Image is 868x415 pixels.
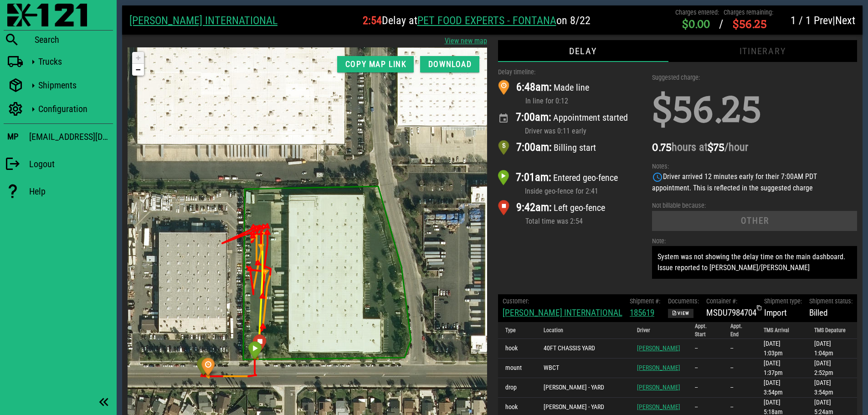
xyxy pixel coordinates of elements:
a: Zoom out [5,16,16,28]
td: mount [498,359,536,378]
a: Blackfly [4,4,113,28]
span: Copy map link [344,60,406,69]
div: Charges entered: [675,8,719,18]
button: Download [420,56,479,72]
span: Driver was 0:11 early [525,127,586,135]
td: [DATE] 1:03pm [756,339,806,359]
h3: MP [7,132,18,142]
span: View [672,311,689,316]
div: Billed [809,297,853,319]
th: Location [536,322,630,339]
span: 9:42am: [516,201,552,214]
td: hook [498,339,536,359]
p: Driver arrived 12 minutes early for their 7:00AM PDT appointment. This is reflected in the sugges... [652,171,857,194]
td: -- [688,359,723,378]
td: [DATE] 3:54pm [807,378,857,398]
img: billing_start_marker.png [498,140,516,155]
th: Type [498,322,536,339]
div: / [719,15,724,33]
div: Help [29,186,113,197]
span: Download [427,60,472,69]
div: System was not showing the delay time on the main dashboard. Issue reported to [PERSON_NAME]/[PER... [652,246,857,279]
a: [PERSON_NAME] [637,403,680,410]
span: In line for 0:12 [525,97,568,105]
div: Container #: [706,297,756,307]
span: 7:00am: [516,111,551,123]
td: -- [723,339,756,359]
span: Left geo-fence [554,202,605,213]
a: Help [4,179,113,204]
div: Shipment status: [809,297,853,307]
div: MSDU7984704 [706,307,756,320]
td: [DATE] 1:37pm [756,359,806,378]
td: [DATE] 2:52pm [807,359,857,378]
a: [PERSON_NAME] INTERNATIONAL [129,14,277,27]
div: Trucks [38,56,109,67]
span: 7:00am: [516,141,552,154]
span: 7:01am: [516,171,551,184]
td: WBCT [536,359,630,378]
img: arrival_marker.png [498,170,516,185]
span: $56.25 [724,15,767,35]
th: TMS Depature [807,322,857,339]
th: Appt. End [723,322,756,339]
td: 40FT CHASSIS YARD [536,339,630,359]
th: Driver [630,322,688,339]
td: [PERSON_NAME] - YARD [536,378,630,398]
img: 87f0f0e.png [7,4,87,26]
td: drop [498,378,536,398]
span: 0.75 [652,138,672,158]
span: Next [835,14,855,27]
div: Shipments [38,80,109,91]
div: [EMAIL_ADDRESS][DOMAIN_NAME] [29,129,113,144]
span: Billing start [554,142,596,153]
span: 2:54 [363,14,382,27]
a: Zoom in [5,5,16,16]
div: Charges remaining: [724,8,773,18]
a: [PERSON_NAME] INTERNATIONAL [503,307,622,318]
div: Suggested charge: [652,73,857,83]
h2: hours at /hour [652,139,857,156]
div: Shipment #: [630,297,660,307]
span: Inside geo-fence for 2:41 [525,187,598,195]
span: $75 [708,138,724,158]
div: Notes: [652,162,857,172]
a: [PERSON_NAME] [637,364,680,371]
span: 6:48am: [516,81,552,93]
td: -- [723,378,756,398]
span: Entered geo-fence [553,172,618,183]
h1: $56.25 [652,78,857,146]
span: $0.00 [675,17,719,32]
th: TMS Arrival [756,322,806,339]
a: View new map [445,36,487,46]
td: -- [723,359,756,378]
div: | [773,13,855,28]
div: Itinerary [668,40,857,62]
img: departure_marker.png [498,200,516,215]
div: Search [35,34,113,45]
th: Appt. Start [688,322,723,339]
img: line_marker.png [498,80,516,95]
a: [PERSON_NAME] [637,384,680,391]
div: Configuration [38,103,109,114]
td: [DATE] 1:04pm [807,339,857,359]
span: Appointment started [553,112,628,123]
h2: Delay at on 8/22 [277,13,675,28]
button: View [668,309,693,318]
div: Delay [498,40,668,62]
a: PET FOOD EXPERTS - FONTANA [417,14,556,27]
span: 1 / 1 [791,14,811,27]
td: [DATE] 3:54pm [756,378,806,398]
div: Note: [652,236,857,246]
div: Not billable because: [652,201,857,211]
button: Copy map link [337,56,414,72]
td: -- [688,378,723,398]
span: Prev [814,14,832,27]
div: Shipment type: [764,297,802,307]
div: Logout [29,159,113,169]
td: -- [688,339,723,359]
div: Documents: [668,297,699,307]
div: Import [764,297,802,319]
span: Total time was 2:54 [525,217,583,225]
div: Customer: [503,297,622,307]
